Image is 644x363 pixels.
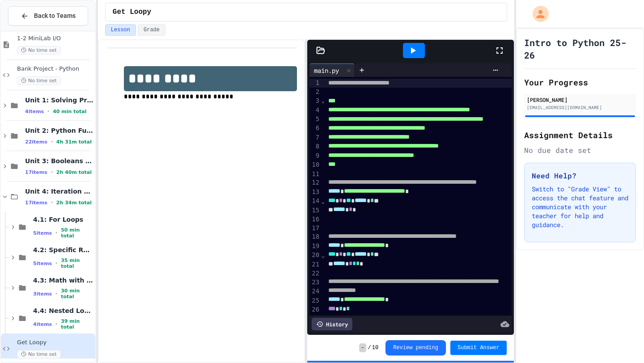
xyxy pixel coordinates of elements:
span: Get Loopy [113,7,151,17]
div: 6 [309,124,321,133]
span: 1-2 MiniLab I/O [17,35,93,42]
div: 23 [309,278,321,287]
span: 4.4: Nested Loops [33,307,93,315]
span: • [51,199,53,206]
span: Submit Answer [458,344,500,351]
div: 9 [309,152,321,160]
div: 17 [309,224,321,233]
h3: Need Help? [532,170,628,181]
div: History [312,318,352,330]
span: Get Loopy [17,339,93,346]
div: 14 [309,197,321,206]
span: Fold line [321,198,325,205]
span: 2h 34m total [56,200,92,206]
div: 13 [309,188,321,197]
span: 4.3: Math with Loops [33,276,93,284]
div: 1 [309,79,321,88]
div: 15 [309,206,321,215]
span: 4 items [25,109,44,114]
div: 7 [309,133,321,142]
div: 25 [309,296,321,305]
span: Unit 4: Iteration and Random Numbers [25,187,93,195]
span: Unit 3: Booleans and Conditionals [25,157,93,165]
h2: Your Progress [524,76,636,89]
div: My Account [523,4,551,24]
div: 20 [309,251,321,260]
span: 35 min total [61,257,93,269]
button: Submit Answer [450,341,507,355]
span: 40 min total [53,109,86,114]
span: 10 [372,344,378,351]
div: 24 [309,287,321,296]
div: 16 [309,215,321,224]
div: 19 [309,242,321,251]
div: 4 [309,106,321,115]
div: 11 [309,170,321,179]
h2: Assignment Details [524,129,636,141]
span: 22 items [25,139,47,145]
div: 10 [309,160,321,169]
div: 27 [309,315,321,324]
div: 2 [309,88,321,97]
span: 4h 31m total [56,139,92,145]
span: • [51,169,53,176]
span: 5 items [33,230,52,236]
span: - [359,343,366,352]
div: 3 [309,97,321,106]
button: Back to Teams [8,6,88,25]
span: 4.2: Specific Ranges [33,246,93,254]
span: 39 min total [61,318,93,330]
div: [PERSON_NAME] [527,96,633,104]
span: Fold line [321,97,325,104]
span: Bank Project - Python [17,65,93,73]
div: 21 [309,260,321,269]
span: Back to Teams [34,11,76,21]
span: 5 items [33,261,52,266]
span: Unit 2: Python Fundamentals [25,127,93,135]
span: 2h 40m total [56,169,92,175]
div: 22 [309,269,321,278]
span: • [55,229,57,236]
span: No time set [17,350,61,359]
span: • [55,321,57,328]
p: Switch to "Grade View" to access the chat feature and communicate with your teacher for help and ... [532,185,628,229]
span: No time set [17,46,61,55]
span: Fold line [321,315,325,322]
div: 12 [309,178,321,187]
div: [EMAIL_ADDRESS][DOMAIN_NAME] [527,104,633,111]
span: Unit 1: Solving Problems in Computer Science [25,96,93,104]
div: 5 [309,115,321,124]
div: 26 [309,305,321,314]
span: • [55,260,57,267]
span: • [51,138,53,145]
span: No time set [17,76,61,85]
span: • [47,108,49,115]
div: main.py [309,63,355,77]
span: • [55,290,57,297]
span: 4.1: For Loops [33,215,93,224]
div: 18 [309,232,321,241]
span: 30 min total [61,288,93,300]
span: 4 items [33,321,52,327]
span: 17 items [25,200,47,206]
button: Grade [138,24,165,36]
div: No due date set [524,145,636,156]
span: / [368,344,371,351]
div: main.py [309,66,343,75]
div: 8 [309,142,321,151]
span: 3 items [33,291,52,297]
button: Lesson [105,24,136,36]
span: 17 items [25,169,47,175]
span: 50 min total [61,227,93,239]
span: Fold line [321,252,325,259]
h1: Intro to Python 25-26 [524,36,636,61]
button: Review pending [386,340,446,355]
